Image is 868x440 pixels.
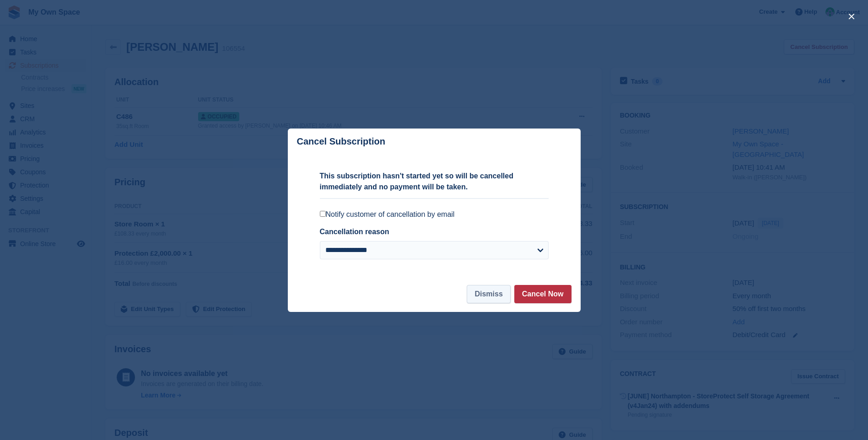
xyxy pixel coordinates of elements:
button: Cancel Now [514,285,571,303]
button: Dismiss [467,285,510,303]
p: Cancel Subscription [297,136,385,147]
label: Cancellation reason [320,228,389,236]
label: Notify customer of cancellation by email [320,210,549,219]
input: Notify customer of cancellation by email [320,211,326,217]
button: close [844,9,859,24]
p: This subscription hasn't started yet so will be cancelled immediately and no payment will be taken. [320,171,549,193]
